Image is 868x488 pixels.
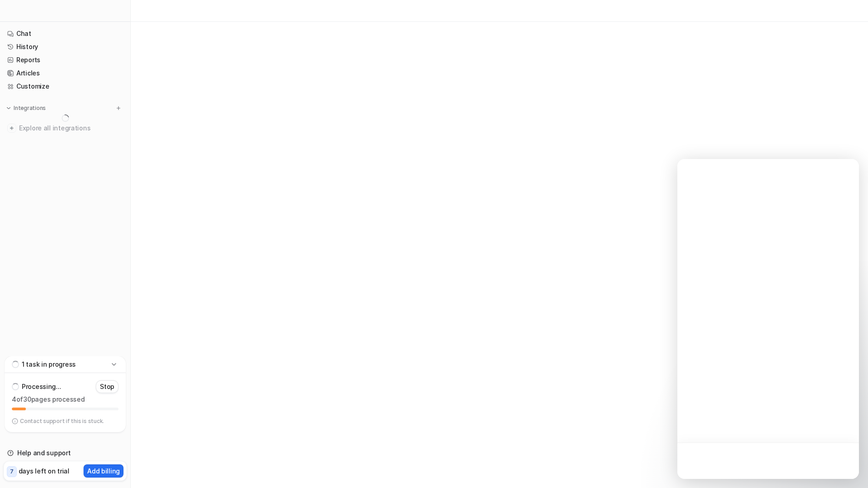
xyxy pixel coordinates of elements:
a: Reports [4,54,127,66]
a: Customize [4,80,127,93]
p: days left on trial [19,466,69,476]
img: explore all integrations [7,124,16,133]
p: Contact support if this is stuck. [20,418,104,425]
p: 4 of 30 pages processed [12,395,118,404]
a: Chat [4,27,127,40]
a: Help and support [4,447,127,459]
img: expand menu [5,105,12,111]
iframe: Intercom live chat [677,159,859,479]
button: Integrations [4,104,49,113]
p: 7 [10,468,14,476]
a: Articles [4,67,127,80]
p: Processing... [22,382,61,391]
img: menu_add.svg [115,105,122,111]
p: 1 task in progress [22,360,76,369]
a: Explore all integrations [4,122,127,134]
button: Stop [96,380,118,393]
p: Stop [100,382,114,391]
a: History [4,40,127,53]
button: Add billing [84,464,123,478]
span: Explore all integrations [19,121,123,135]
p: Add billing [87,466,120,476]
p: Integrations [14,105,46,112]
